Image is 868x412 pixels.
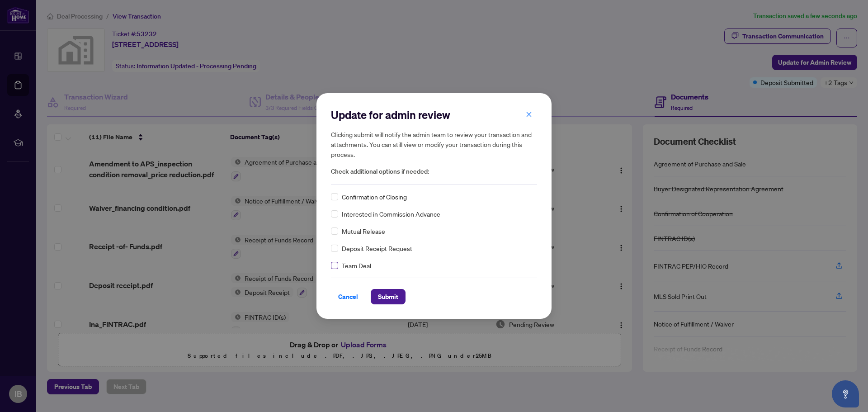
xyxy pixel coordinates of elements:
span: Team Deal [342,260,371,270]
h2: Update for admin review [331,108,537,122]
span: close [526,111,532,118]
span: Cancel [338,289,358,304]
h5: Clicking submit will notify the admin team to review your transaction and attachments. You can st... [331,129,537,159]
button: Submit [371,289,406,304]
span: Submit [378,289,398,304]
span: Confirmation of Closing [342,192,407,202]
span: Deposit Receipt Request [342,243,412,253]
button: Cancel [331,289,365,304]
span: Check additional options if needed: [331,166,537,177]
span: Interested in Commission Advance [342,209,440,219]
span: Mutual Release [342,226,385,236]
button: Open asap [832,380,859,407]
